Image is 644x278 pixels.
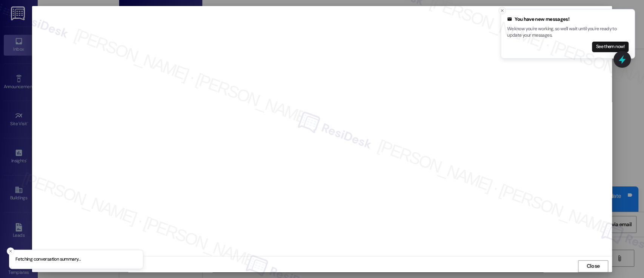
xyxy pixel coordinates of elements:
[498,7,506,14] button: Close toast
[507,16,629,23] div: You have new messages!
[507,26,629,39] p: We know you're working, so we'll wait until you're ready to update your messages.
[36,9,608,252] iframe: retool
[7,247,14,255] button: Close toast
[15,256,81,263] p: Fetching conversation summary...
[592,42,629,52] button: See them now!
[578,260,608,272] button: Close
[586,262,599,270] span: Close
